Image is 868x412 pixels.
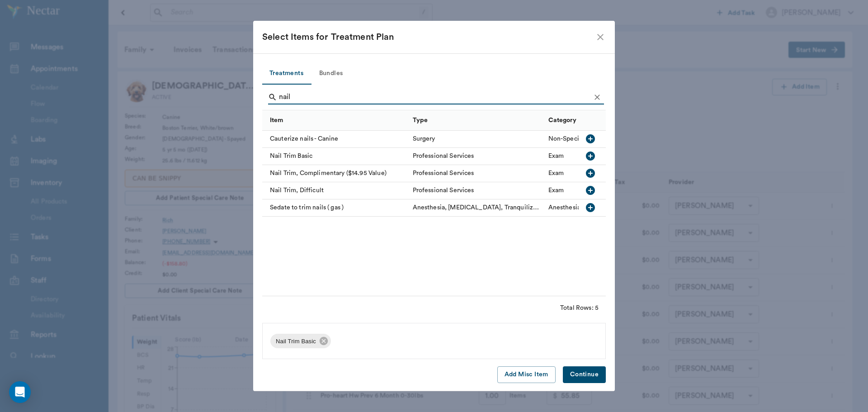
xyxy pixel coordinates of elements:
[560,303,599,313] div: Total Rows: 5
[413,203,539,212] div: Anesthesia, Sedatives, Tranquilizers
[544,110,679,130] div: Category
[413,152,474,161] div: Professional Services
[262,63,311,85] button: Treatments
[548,108,576,133] div: Category
[311,63,351,85] button: Bundles
[9,381,31,403] div: Open Intercom Messenger
[408,110,544,130] div: Type
[279,90,590,104] input: Find a treatment
[548,203,675,212] div: Anesthesia, Sedatives, Tranquilizers
[548,152,564,161] div: Exam
[590,90,604,104] button: Clear
[270,337,321,346] span: Nail Trim Basic
[268,90,604,106] div: Search
[497,366,556,383] button: Add Misc Item
[548,186,564,195] div: Exam
[413,134,435,143] div: Surgery
[262,199,408,217] div: Sedate to trim nails ( gas )
[270,108,283,133] div: Item
[262,148,408,165] div: Nail Trim Basic
[563,366,606,383] button: Continue
[413,108,428,133] div: Type
[262,165,408,182] div: Nail Trim, Complimentary ($14.95 Value)
[548,134,615,143] div: Non-Specialist Surgery
[270,334,331,348] div: Nail Trim Basic
[413,169,474,178] div: Professional Services
[262,110,408,130] div: Item
[262,131,408,148] div: Cauterize nails - Canine
[595,32,606,43] button: close
[413,186,474,195] div: Professional Services
[548,169,564,178] div: Exam
[262,182,408,199] div: Nail Trim, Difficult
[262,30,595,44] div: Select Items for Treatment Plan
